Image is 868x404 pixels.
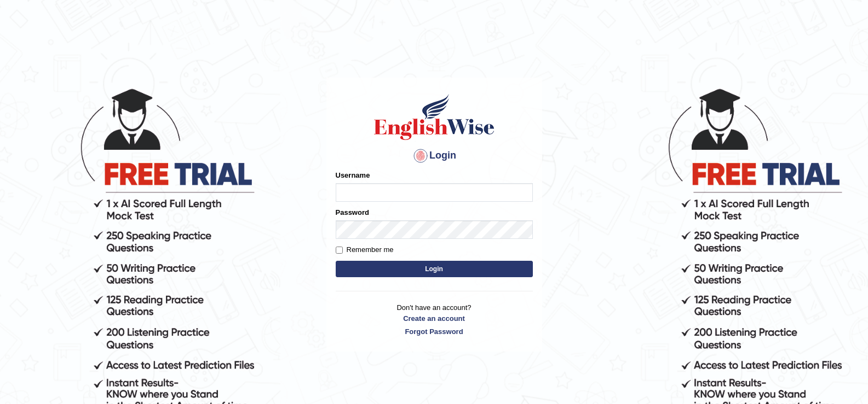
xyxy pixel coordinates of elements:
label: Remember me [336,244,394,255]
button: Login [336,261,533,277]
img: Logo of English Wise sign in for intelligent practice with AI [372,92,497,142]
label: Password [336,207,369,218]
a: Create an account [336,313,533,324]
p: Don't have an account? [336,302,533,336]
input: Remember me [336,247,343,254]
h4: Login [336,147,533,165]
label: Username [336,170,370,180]
a: Forgot Password [336,326,533,337]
